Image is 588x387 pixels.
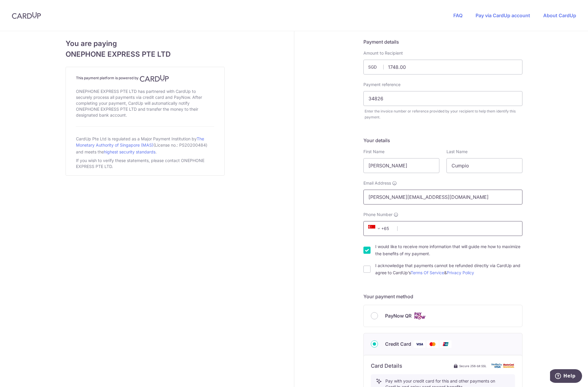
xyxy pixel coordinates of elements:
[104,149,155,154] a: highest security standards
[414,340,425,348] img: Visa
[543,12,576,18] a: About CardUp
[12,12,41,19] img: CardUp
[140,75,169,82] img: CardUp
[363,82,401,88] label: Payment reference
[476,12,530,18] a: Pay via CardUp account
[76,75,214,82] h4: This payment platform is powered by
[365,108,522,120] div: Enter the invoice number or reference provided by your recipient to help them identify this payment.
[427,340,438,348] img: Mastercard
[550,369,582,384] iframe: Opens a widget where you can find more information
[446,158,522,173] input: Last name
[76,87,214,119] div: ONEPHONE EXPRESS PTE LTD has partnered with CardUp to securely process all payments via credit ca...
[363,137,522,144] h5: Your details
[363,50,403,56] label: Amount to Recipient
[414,312,426,320] img: Cards logo
[363,190,522,204] input: Email address
[363,60,522,74] input: Payment amount
[66,38,225,49] span: You are paying
[371,312,515,320] div: PayNow QR Cards logo
[76,134,214,156] div: CardUp Pte Ltd is regulated as a Major Payment Institution by (License no.: PS20200484) and meets...
[385,340,411,348] span: Credit Card
[371,362,402,369] h6: Card Details
[368,225,382,232] span: +65
[375,243,522,257] label: I would like to receive more information that will guide me how to maximize the benefits of my pa...
[371,340,515,348] div: Credit Card Visa Mastercard Union Pay
[459,364,487,368] span: Secure 256-bit SSL
[366,225,393,232] span: +65
[447,270,474,275] a: Privacy Policy
[385,312,411,319] span: PayNow QR
[363,293,522,300] h5: Your payment method
[76,156,214,171] div: If you wish to verify these statements, please contact ONEPHONE EXPRESS PTE LTD.
[363,212,392,218] span: Phone Number
[363,38,522,45] h5: Payment details
[363,149,384,155] label: First Name
[66,49,225,60] span: ONEPHONE EXPRESS PTE LTD
[440,340,452,348] img: Union Pay
[368,64,384,70] span: SGD
[363,180,391,186] span: Email Address
[375,262,522,276] label: I acknowledge that payments cannot be refunded directly via CardUp and agree to CardUp’s &
[363,158,439,173] input: First name
[411,270,444,275] a: Terms Of Service
[491,363,515,368] img: card secure
[446,149,468,155] label: Last Name
[453,12,463,18] a: FAQ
